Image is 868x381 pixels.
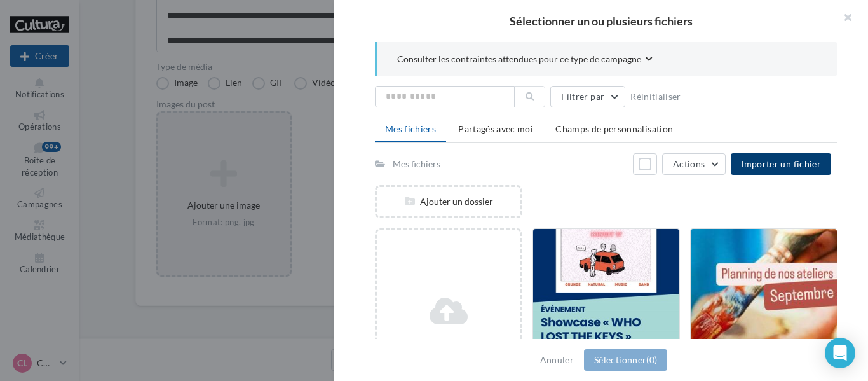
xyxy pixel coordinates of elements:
[731,153,831,175] button: Importer un fichier
[377,195,520,208] div: Ajouter un dossier
[825,338,855,368] div: Open Intercom Messenger
[385,123,436,134] span: Mes fichiers
[397,52,653,68] button: Consulter les contraintes attendues pour ce type de campagne
[355,15,848,27] h2: Sélectionner un ou plusieurs fichiers
[555,123,673,134] span: Champs de personnalisation
[382,336,515,349] div: Ajouter un fichier
[393,158,440,170] div: Mes fichiers
[550,86,625,107] button: Filtrer par
[535,352,579,368] button: Annuler
[397,53,641,66] span: Consulter les contraintes attendues pour ce type de campagne
[584,349,667,371] button: Sélectionner(0)
[662,153,726,175] button: Actions
[625,89,686,104] button: Réinitialiser
[741,158,821,169] span: Importer un fichier
[458,123,533,134] span: Partagés avec moi
[646,354,657,365] span: (0)
[673,158,705,169] span: Actions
